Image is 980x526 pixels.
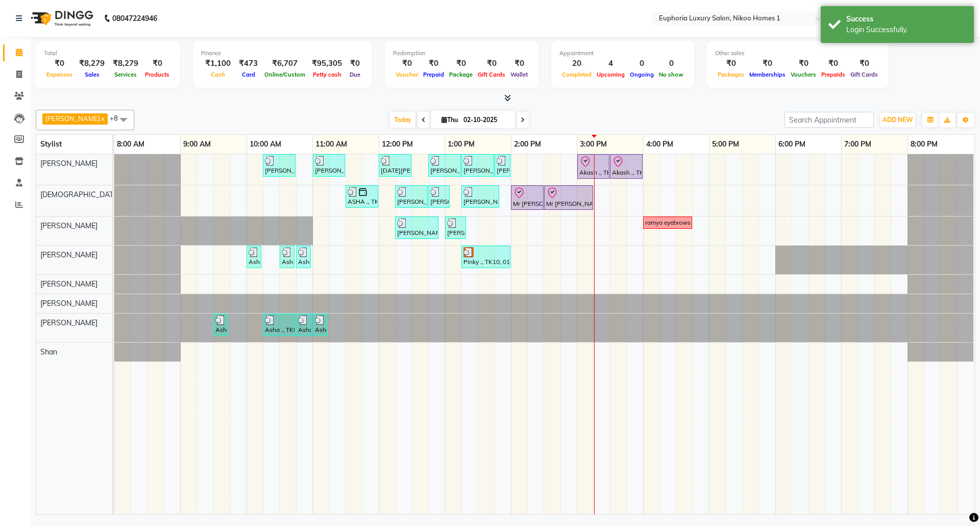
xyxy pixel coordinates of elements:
span: +8 [110,114,126,122]
span: Shan [40,347,57,356]
div: [PERSON_NAME] ., TK06, 01:15 PM-01:50 PM, EP-Conditioning (Wella) [462,187,498,206]
span: ADD NEW [883,116,913,124]
span: Wallet [508,71,530,78]
div: Appointment [559,49,686,58]
span: Online/Custom [262,71,308,78]
span: Thu [439,116,460,124]
span: Today [390,112,415,128]
span: Stylist [40,139,62,149]
div: ₹95,305 [308,58,346,69]
a: 8:00 PM [908,137,940,152]
div: [PERSON_NAME] ., TK06, 12:15 PM-12:45 PM, EP-Head Massage (30 Mins) w/o Hairwash [396,187,427,206]
div: [PERSON_NAME], TK08, 01:15 PM-01:45 PM, EL-HAIR CUT (Senior Stylist) with hairwash MEN [462,156,493,175]
a: 7:00 PM [842,137,874,152]
span: Card [239,71,258,78]
span: Prepaids [819,71,848,78]
div: 0 [627,58,656,69]
span: Package [447,71,475,78]
div: ₹6,707 [262,58,308,69]
div: Success [846,14,966,25]
span: [PERSON_NAME] [40,299,97,308]
div: ASHA ., TK07, 11:30 AM-12:00 PM, EL-HAIR CUT (Senior Stylist) with hairwash MEN [347,187,377,206]
div: ₹0 [819,58,848,69]
div: Mr [PERSON_NAME], TK11, 02:30 PM-03:15 PM, EP-Color Fusion MEN [545,187,592,208]
input: 2025-10-02 [460,112,511,128]
span: [PERSON_NAME] [40,250,97,259]
div: [PERSON_NAME], TK08, 01:00 PM-01:20 PM, EP-Face & Neck Bleach/Detan [446,218,465,237]
span: Cash [208,71,228,78]
a: 2:00 PM [511,137,544,152]
span: Services [112,71,139,78]
span: [PERSON_NAME] [40,221,97,230]
a: 11:00 AM [313,137,350,152]
span: Completed [559,71,594,78]
span: Sales [82,71,102,78]
span: [PERSON_NAME] [40,159,97,168]
span: Memberships [747,71,788,78]
a: x [100,114,105,123]
span: Packages [715,71,747,78]
div: ₹8,279 [109,58,142,69]
div: Finance [201,49,364,58]
div: Akash ., TK09, 03:00 PM-03:30 PM, EL-HAIR CUT (Senior Stylist) with hairwash MEN [578,156,608,177]
a: 10:00 AM [247,137,284,152]
span: [PERSON_NAME] [45,114,100,123]
img: logo [26,4,96,33]
button: ADD NEW [880,113,915,127]
div: ₹8,279 [75,58,109,69]
span: Voucher [393,71,421,78]
div: Login Successfully. [846,25,966,35]
span: Products [142,71,172,78]
span: No show [656,71,686,78]
div: ramya eyebrows [645,218,691,227]
a: 4:00 PM [644,137,676,152]
div: ₹0 [747,58,788,69]
span: Upcoming [594,71,627,78]
a: 3:00 PM [577,137,609,152]
div: Asha ., TK05, 10:45 AM-11:00 AM, EP-Bouncy Curls/Special Finger Curls (No wash) S [297,315,311,334]
a: 12:00 PM [379,137,415,152]
div: [PERSON_NAME] ., TK06, 12:45 PM-01:05 PM, EP-Shampoo (Wella) [429,187,449,206]
span: Petty cash [310,71,344,78]
span: Gift Cards [475,71,508,78]
span: Vouchers [788,71,819,78]
div: [DATE][PERSON_NAME] ., TK04, 12:00 PM-12:30 PM, EL-HAIR CUT (Senior Stylist) with hairwash MEN [380,156,410,175]
div: [PERSON_NAME] ., TK03, 10:15 AM-10:45 AM, EL-HAIR CUT (Senior Stylist) with hairwash MEN [264,156,295,175]
span: [PERSON_NAME] [40,318,97,327]
input: Search Appointment [785,112,874,128]
div: Asha ., TK05, 11:00 AM-11:05 AM, EP-Shampoo (Wella) [314,315,327,334]
span: Expenses [44,71,75,78]
div: Asha ., TK05, 10:00 AM-10:05 AM, EP-Conditioning (Wella) [248,247,260,267]
a: 6:00 PM [776,137,808,152]
div: Mr [PERSON_NAME], TK11, 02:00 PM-02:30 PM, EL-HAIR CUT (Senior Stylist) with hairwash MEN [512,187,543,208]
div: ₹0 [848,58,880,69]
div: ₹0 [447,58,475,69]
div: 20 [559,58,594,69]
div: Total [44,49,172,58]
span: Due [347,71,363,78]
div: [PERSON_NAME], TK08, 12:15 PM-12:55 PM, EP-Whitening Clean-Up [396,218,437,237]
div: ₹1,100 [201,58,235,69]
span: [DEMOGRAPHIC_DATA] [40,190,120,199]
span: Ongoing [627,71,656,78]
div: 0 [656,58,686,69]
div: Asha ., TK05, 09:30 AM-09:35 AM, EP-Conditioning (Wella) [214,315,227,334]
div: Asha ., TK05, 10:45 AM-10:50 AM, EP-Shampoo (Wella) [297,247,310,267]
div: ₹0 [346,58,364,69]
div: ₹0 [44,58,75,69]
div: ₹0 [393,58,421,69]
div: Asha ., TK05, 10:15 AM-10:45 AM, EP-Bouncy Curls/Special Finger Curls (No wash) S [264,315,295,334]
b: 08047224946 [112,4,157,33]
a: 1:00 PM [445,137,477,152]
a: 8:00 AM [114,137,147,152]
div: Redemption [393,49,530,58]
div: ₹0 [715,58,747,69]
a: 5:00 PM [709,137,742,152]
div: ₹0 [788,58,819,69]
div: ₹0 [508,58,530,69]
div: ₹0 [421,58,447,69]
div: ₹0 [475,58,508,69]
div: ₹473 [235,58,262,69]
div: Asha ., TK05, 10:30 AM-10:35 AM, EL-Eyebrows Threading [281,247,293,267]
span: Gift Cards [848,71,880,78]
